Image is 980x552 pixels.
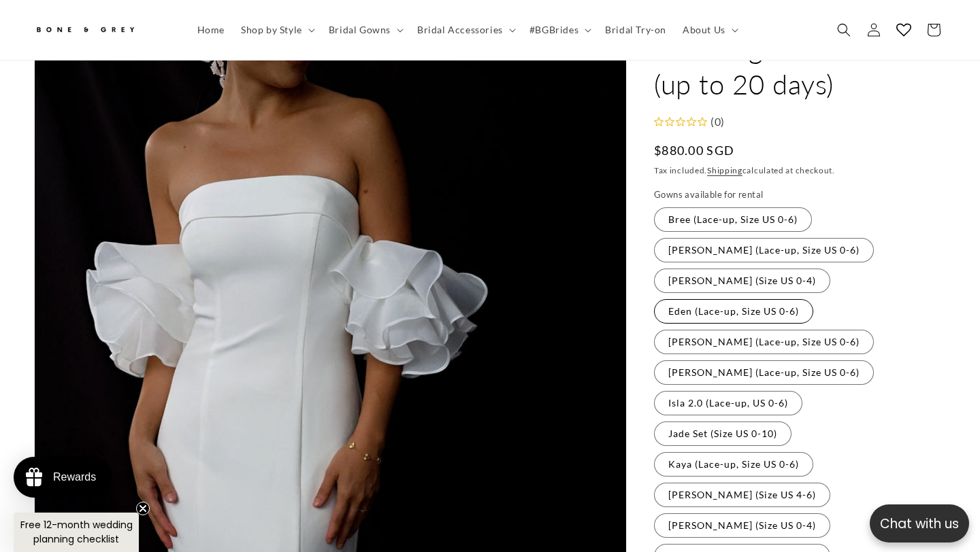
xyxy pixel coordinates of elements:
[870,504,969,542] button: Open chatbox
[707,165,742,175] a: Shipping
[14,513,139,552] div: Free 12-month wedding planning checklistClose teaser
[654,269,830,293] label: [PERSON_NAME] (Size US 0-4)
[821,20,912,44] button: Write a review
[597,16,674,44] a: Bridal Try-on
[654,513,830,538] label: [PERSON_NAME] (Size US 0-4)
[707,112,725,132] div: (0)
[674,16,744,44] summary: About Us
[829,15,859,45] summary: Search
[654,421,791,446] label: Jade Set (Size US 0-10)
[241,24,302,36] span: Shop by Style
[654,31,946,102] h1: Wedding Gown Rental (up to 20 days)
[29,14,176,46] a: Bone and Grey Bridal
[136,502,150,515] button: Close teaser
[654,391,802,415] label: Isla 2.0 (Lace-up, US 0-6)
[34,19,136,41] img: Bone and Grey Bridal
[654,330,874,354] label: [PERSON_NAME] (Lace-up, Size US 0-6)
[91,77,150,88] a: Write a review
[654,164,946,177] div: Tax included. calculated at checkout.
[20,518,133,546] span: Free 12-month wedding planning checklist
[605,24,666,36] span: Bridal Try-on
[654,238,874,262] label: [PERSON_NAME] (Lace-up, Size US 0-6)
[197,24,225,36] span: Home
[654,207,812,232] label: Bree (Lace-up, Size US 0-6)
[529,24,578,36] span: #BGBrides
[654,188,764,202] legend: Gowns available for rental
[53,471,96,483] div: Rewards
[870,514,969,534] p: Chat with us
[417,24,503,36] span: Bridal Accessories
[521,16,597,44] summary: #BGBrides
[189,16,233,44] a: Home
[683,24,725,36] span: About Us
[654,360,874,385] label: [PERSON_NAME] (Lace-up, Size US 0-6)
[233,16,321,44] summary: Shop by Style
[654,141,734,160] span: $880.00 SGD
[654,299,813,324] label: Eden (Lace-up, Size US 0-6)
[409,16,521,44] summary: Bridal Accessories
[654,452,813,477] label: Kaya (Lace-up, Size US 0-6)
[321,16,409,44] summary: Bridal Gowns
[329,24,391,36] span: Bridal Gowns
[654,483,830,507] label: [PERSON_NAME] (Size US 4-6)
